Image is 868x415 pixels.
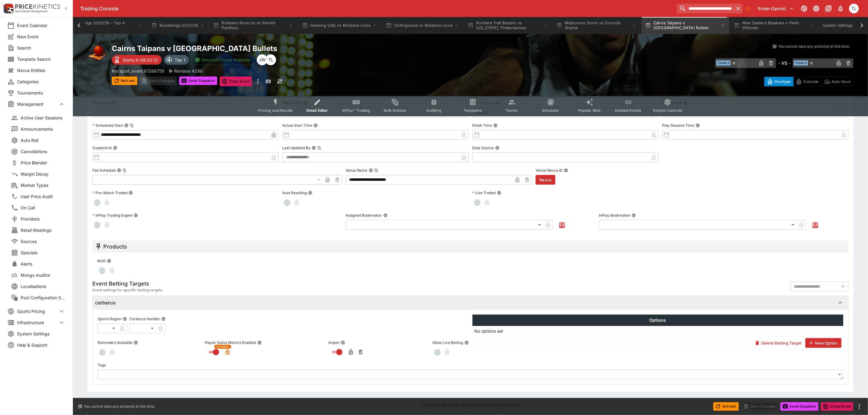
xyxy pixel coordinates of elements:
[258,108,293,113] span: Pricing and Results
[87,44,107,63] img: basketball.png
[17,45,65,51] span: Search
[578,108,601,113] span: Popular Bets
[472,145,494,150] p: Data Source
[21,227,65,233] span: Retail Meetings
[312,146,316,150] button: Last Updated ByCopy To Clipboard
[84,404,155,409] p: You cannot take any action(s) at this time.
[314,123,318,128] button: Actual Start Time
[107,259,111,263] button: Multi
[464,108,482,113] span: Templates
[472,326,843,336] td: No options set
[346,168,368,173] p: Venue Name
[328,340,340,345] p: Import
[472,315,843,326] th: Options
[803,78,819,85] p: Override
[21,261,65,267] span: Alerts
[92,145,112,150] p: Suspend At
[497,191,501,195] button: Live Traded
[847,2,861,15] button: Trent Lewis
[308,191,312,195] button: Auto Resulting
[103,243,127,250] h5: Products
[730,17,818,34] button: New Zealand Breakers v Perth Wildcats
[117,168,121,173] button: Fee ScheduleCopy To Clipboard
[465,341,469,345] button: Allow Live Betting
[148,17,208,34] button: Bundesliga 2025/26
[778,44,850,49] p: You cannot take any action(s) at this time.
[821,402,853,411] button: Close Event
[21,283,65,290] span: Localisations
[98,316,122,321] p: Sports Region
[257,341,262,345] button: Player Game Metrics Enabled
[369,168,373,173] button: Venue NameCopy To Clipboard
[210,17,297,34] button: Brisbane Broncos vs Penrith Panthers
[752,338,805,348] button: Delete Betting Target
[21,249,65,256] span: Specials
[696,123,700,128] button: Play Resume Time
[832,78,851,85] p: Auto-Save
[112,68,164,74] p: Copy To Clipboard
[849,4,859,13] div: Trent Lewis
[21,148,65,155] span: Cancellations
[92,213,132,218] p: InPlay Trading Engine
[383,213,388,218] button: Assigned Bookmaker
[92,287,162,293] span: Event settings for specific betting targets
[21,159,65,166] span: Price Blender
[464,17,552,34] button: Portland Trail Blazers vs [US_STATE] Timberwolves
[744,4,753,13] button: No Bookmarks
[80,5,674,12] div: Trading Console
[122,168,127,173] button: Copy To Clipboard
[97,258,106,263] p: Multi
[819,17,863,34] button: System Settings
[17,78,65,85] span: Categories
[713,402,739,411] button: Refresh
[856,403,863,410] button: more
[123,317,127,321] button: Sports Region
[317,146,321,150] button: Copy To Clipboard
[805,338,842,348] button: New Option
[174,68,203,74] p: Revision 4298
[21,216,65,222] span: Providers
[17,90,65,96] span: Tournaments
[662,123,695,128] p: Play Resume Time
[835,3,846,14] button: Notifications
[282,190,307,195] p: Auto Resulting
[129,191,133,195] button: Pre-Match Traded
[755,4,798,13] button: Select Tenant
[21,115,65,121] span: Active User Sessions
[433,340,463,345] p: Allow Live Betting
[17,331,65,337] span: System Settings
[92,280,162,287] h5: Event Betting Targets
[17,67,65,74] span: Nexus Entities
[129,316,160,321] p: Cerberus Handler
[59,17,146,34] button: Bundesliga 2025/26 – Top 4 Finish
[257,54,268,65] div: Justin Walsh
[21,182,65,188] span: Market Types
[799,3,810,14] button: Connected to PK
[15,10,48,13] img: Sportsbook Management
[21,294,65,301] span: Pool Configuration Sets
[134,213,138,218] button: InPlay Trading Engine
[677,4,734,13] input: search
[764,77,794,86] button: Overtype
[134,341,138,345] button: Reminders Available
[794,60,808,66] span: Team B
[536,175,555,185] button: Nexus
[191,55,254,65] button: Simulator Prices Available
[542,108,559,113] span: Simulator
[342,108,370,113] span: InPlay™ Trading
[781,402,818,411] button: Send Snapshot
[161,317,166,321] button: Cerberus Handler
[472,123,492,128] p: Finish Time
[17,33,65,40] span: New Event
[811,3,822,14] button: Toggle light/dark mode
[21,238,65,245] span: Sources
[92,123,123,128] p: Scheduled Start
[220,77,252,86] button: Close Event
[822,77,853,86] button: Auto-Save
[599,213,630,218] p: InPlay Bookmaker
[615,108,642,113] span: Related Events
[92,190,127,195] p: Pre-Match Traded
[98,362,106,368] p: Tags
[21,137,65,143] span: Auto Roll
[15,4,60,9] img: PriceKinetics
